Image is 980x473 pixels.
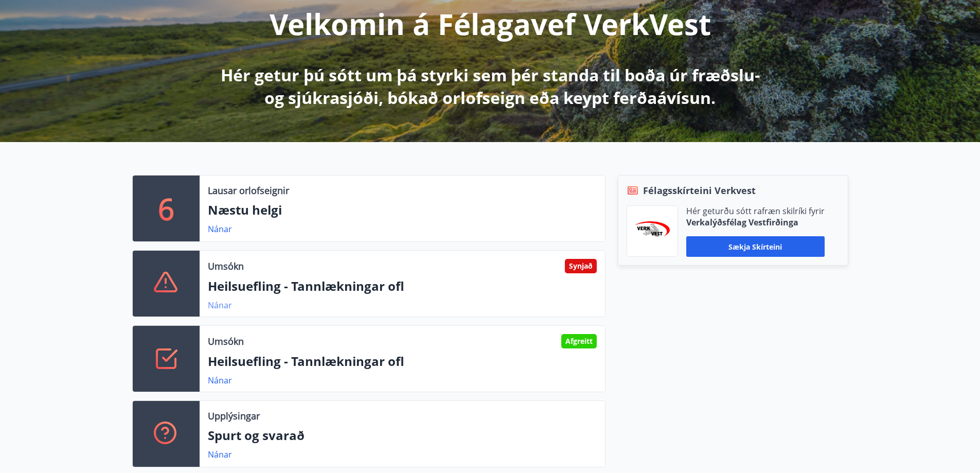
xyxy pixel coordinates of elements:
[219,64,762,109] p: Hér getur þú sótt um þá styrki sem þér standa til boða úr fræðslu- og sjúkrasjóði, bókað orlofsei...
[208,449,232,460] a: Nánar
[208,375,232,386] a: Nánar
[686,217,825,228] p: Verkalýðsfélag Vestfirðinga
[686,205,825,217] p: Hér geturðu sótt rafræn skilríki fyrir
[208,277,597,295] p: Heilsuefling - Tannlækningar ofl
[635,221,670,241] img: jihgzMk4dcgjRAW2aMgpbAqQEG7LZi0j9dOLAUvz.png
[643,184,756,197] span: Félagsskírteini Verkvest
[686,236,825,257] button: Sækja skírteini
[208,335,244,348] p: Umsókn
[208,409,260,423] p: Upplýsingar
[208,223,232,235] a: Nánar
[208,259,244,273] p: Umsókn
[158,189,174,228] p: 6
[270,4,711,43] p: Velkomin á Félagavef VerkVest
[565,259,597,273] div: Synjað
[208,353,597,370] p: Heilsuefling - Tannlækningar ofl
[561,334,597,348] div: Afgreitt
[208,201,597,219] p: Næstu helgi
[208,300,232,311] a: Nánar
[208,184,289,197] p: Lausar orlofseignir
[208,427,597,444] p: Spurt og svarað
